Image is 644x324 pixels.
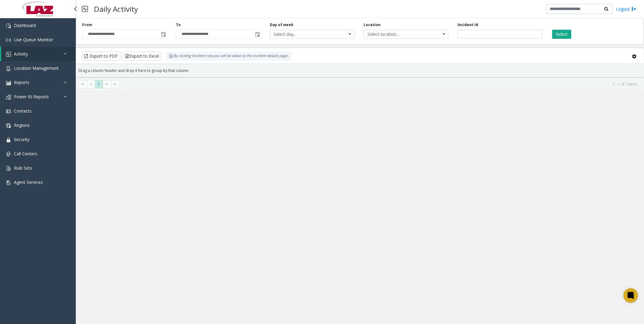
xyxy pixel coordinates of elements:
[458,22,478,28] label: Incident Id
[176,22,181,28] label: To
[122,52,162,61] button: Export to Excel
[82,22,92,28] label: From
[14,37,53,42] span: Live Queue Monitor
[82,2,88,16] img: pageIcon
[91,2,141,16] h3: Daily Activity
[364,30,431,39] span: Select location...
[270,22,293,28] label: Day of week
[14,151,37,157] span: Call Centers
[76,65,644,76] div: Drag a column header and drop it here to group by that column
[169,54,173,59] img: infoIcon.svg
[123,82,638,87] kendo-pager-info: 1 - 1 of 1 items
[6,95,11,100] img: 'icon'
[270,30,337,39] span: Select day...
[364,22,381,28] label: Location
[552,30,571,39] button: Select
[14,79,29,85] span: Reports
[6,52,11,57] img: 'icon'
[166,52,292,61] div: By clicking Incident row you will be taken to the incident details page.
[14,22,36,28] span: Dashboard
[14,137,29,142] span: Security
[616,6,636,12] a: Logout
[6,23,11,28] img: 'icon'
[6,137,11,142] img: 'icon'
[6,66,11,71] img: 'icon'
[95,80,103,88] span: Page 1
[14,179,43,185] span: Agent Services
[6,180,11,185] img: 'icon'
[14,165,32,171] span: Rule Sets
[632,6,636,12] img: logout
[254,30,260,39] span: Toggle popup
[14,51,28,57] span: Activity
[6,123,11,128] img: 'icon'
[6,109,11,114] img: 'icon'
[1,47,76,61] a: Activity
[14,122,30,128] span: Regions
[14,108,32,114] span: Contacts
[6,80,11,85] img: 'icon'
[6,38,11,42] img: 'icon'
[160,30,166,39] span: Toggle popup
[6,166,11,171] img: 'icon'
[6,152,11,157] img: 'icon'
[14,65,59,71] span: Location Management
[14,94,49,100] span: Power BI Reports
[82,52,120,61] button: Export to PDF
